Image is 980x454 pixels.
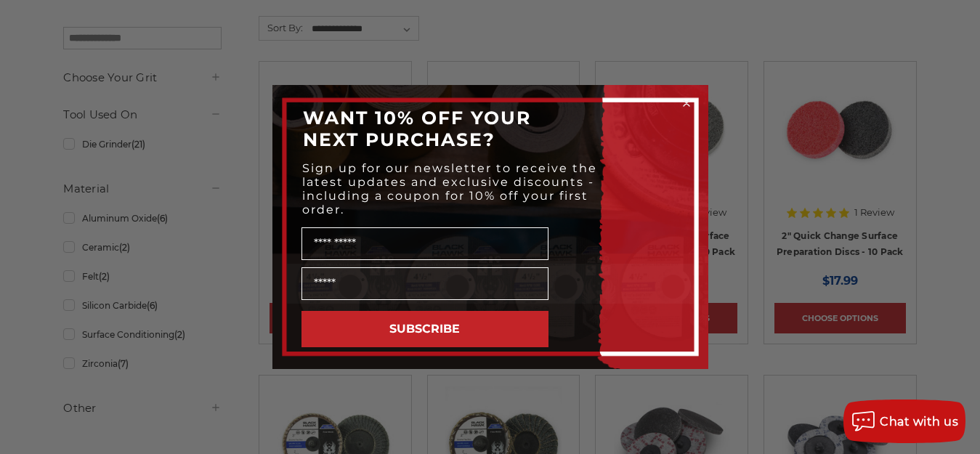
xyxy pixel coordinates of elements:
[679,96,694,110] button: Close dialog
[880,415,958,429] span: Chat with us
[843,400,965,443] button: Chat with us
[302,161,597,216] span: Sign up for our newsletter to receive the latest updates and exclusive discounts - including a co...
[301,267,548,300] input: Email
[303,107,531,150] span: WANT 10% OFF YOUR NEXT PURCHASE?
[301,311,548,347] button: SUBSCRIBE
